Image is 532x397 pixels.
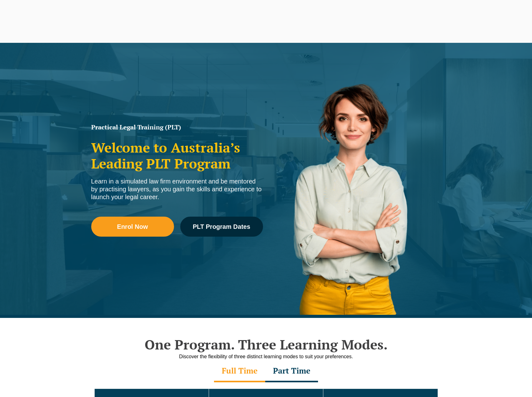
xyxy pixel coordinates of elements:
[117,224,148,230] span: Enrol Now
[91,124,263,130] h1: Practical Legal Training (PLT)
[91,178,263,201] div: Learn in a simulated law firm environment and be mentored by practising lawyers, as you gain the ...
[265,360,318,382] div: Part Time
[214,360,265,382] div: Full Time
[180,217,263,237] a: PLT Program Dates
[88,353,444,360] div: Discover the flexibility of three distinct learning modes to suit your preferences.
[91,140,263,171] h2: Welcome to Australia’s Leading PLT Program
[193,224,250,230] span: PLT Program Dates
[91,217,174,237] a: Enrol Now
[88,337,444,352] h2: One Program. Three Learning Modes.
